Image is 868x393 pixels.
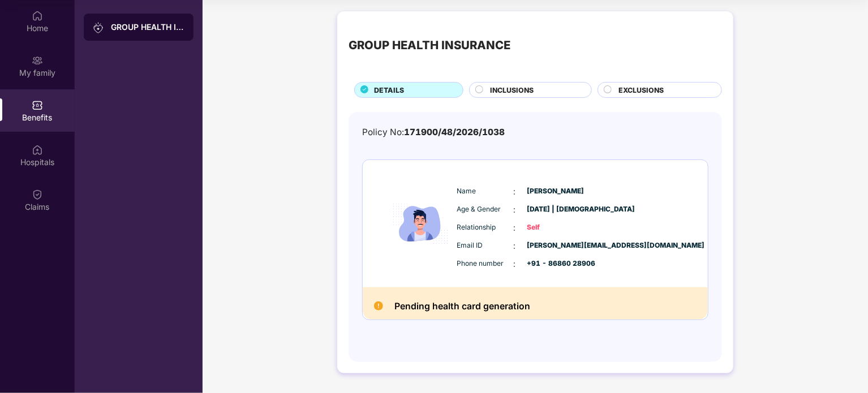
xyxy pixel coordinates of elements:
[457,186,514,197] span: Name
[457,222,514,233] span: Relationship
[457,258,514,269] span: Phone number
[32,144,43,156] img: svg+xml;base64,PHN2ZyBpZD0iSG9zcGl0YWxzIiB4bWxucz0iaHR0cDovL3d3dy53My5vcmcvMjAwMC9zdmciIHdpZHRoPS...
[514,258,516,270] span: :
[374,301,383,310] img: Pending
[32,189,43,200] img: svg+xml;base64,PHN2ZyBpZD0iQ2xhaW0iIHhtbG5zPSJodHRwOi8vd3d3LnczLm9yZy8yMDAwL3N2ZyIgd2lkdGg9IjIwIi...
[111,21,184,33] div: GROUP HEALTH INSURANCE
[457,204,514,215] span: Age & Gender
[374,85,404,96] span: DETAILS
[527,186,584,197] span: [PERSON_NAME]
[514,240,516,252] span: :
[527,222,584,233] span: Self
[404,127,505,137] span: 171900/48/2026/1038
[362,126,505,139] div: Policy No:
[527,258,584,269] span: +91 - 86860 28906
[349,36,510,54] div: GROUP HEALTH INSURANCE
[32,10,43,21] img: svg+xml;base64,PHN2ZyBpZD0iSG9tZSIgeG1sbnM9Imh0dHA6Ly93d3cudzMub3JnLzIwMDAvc3ZnIiB3aWR0aD0iMjAiIG...
[457,240,514,251] span: Email ID
[490,85,534,96] span: INCLUSIONS
[514,185,516,198] span: :
[386,174,454,274] img: icon
[32,100,43,111] img: svg+xml;base64,PHN2ZyBpZD0iQmVuZWZpdHMiIHhtbG5zPSJodHRwOi8vd3d3LnczLm9yZy8yMDAwL3N2ZyIgd2lkdGg9Ij...
[514,204,516,216] span: :
[32,55,43,66] img: svg+xml;base64,PHN2ZyB3aWR0aD0iMjAiIGhlaWdodD0iMjAiIHZpZXdCb3g9IjAgMCAyMCAyMCIgZmlsbD0ibm9uZSIgeG...
[527,204,584,215] span: [DATE] | [DEMOGRAPHIC_DATA]
[394,299,530,314] h2: Pending health card generation
[527,240,584,251] span: [PERSON_NAME][EMAIL_ADDRESS][DOMAIN_NAME]
[618,85,664,96] span: EXCLUSIONS
[93,22,104,33] img: svg+xml;base64,PHN2ZyB3aWR0aD0iMjAiIGhlaWdodD0iMjAiIHZpZXdCb3g9IjAgMCAyMCAyMCIgZmlsbD0ibm9uZSIgeG...
[514,222,516,234] span: :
